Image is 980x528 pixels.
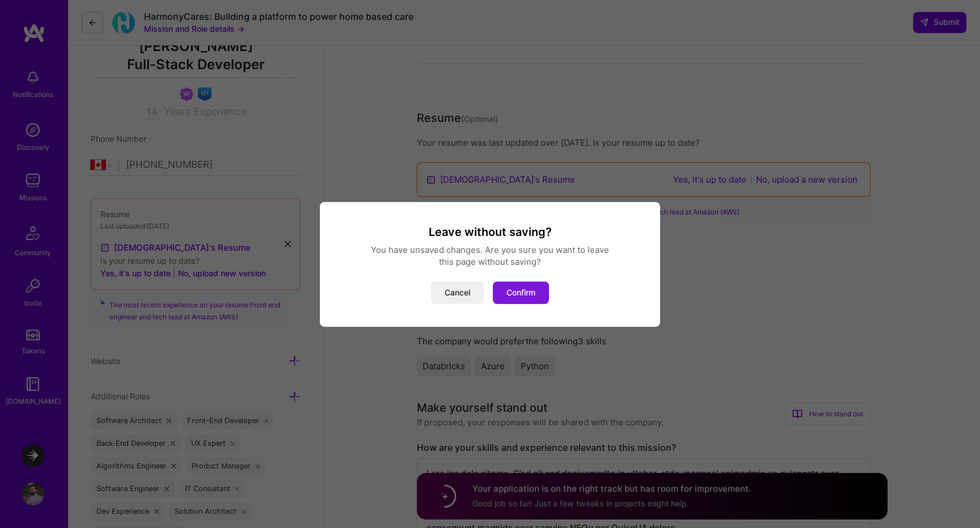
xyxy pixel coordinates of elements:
[333,256,647,268] div: this page without saving?
[320,202,660,327] div: modal
[333,225,647,239] h3: Leave without saving?
[333,244,647,256] div: You have unsaved changes. Are you sure you want to leave
[431,281,484,304] button: Cancel
[493,281,549,304] button: Confirm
